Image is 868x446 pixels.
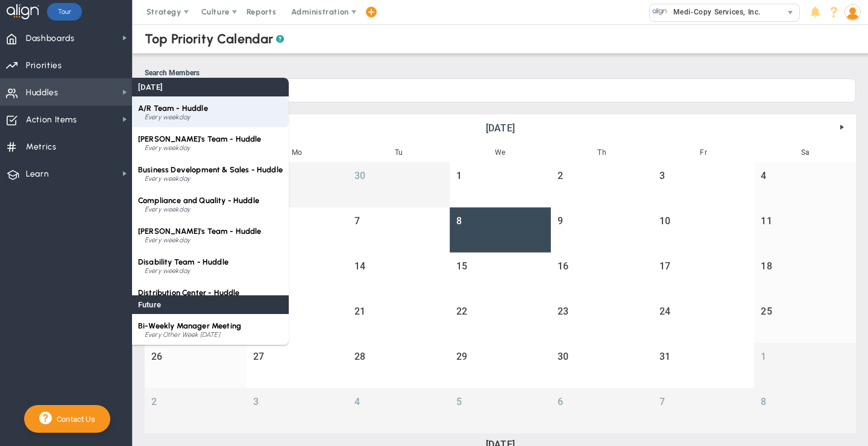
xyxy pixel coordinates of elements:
[26,107,77,133] span: Action Items
[26,53,62,78] span: Priorities
[146,7,181,16] span: Strategy
[201,7,230,16] span: Culture
[138,321,241,330] span: Bi-Weekly Manager Meeting
[138,227,262,236] span: [PERSON_NAME]'s Team - Huddle
[348,143,450,163] th: Tuesday
[26,134,57,160] span: Metrics
[667,4,761,20] span: Medi-Copy Services, Inc.
[450,143,552,163] th: Wednesday
[754,143,856,163] th: Saturday
[830,117,854,140] a: Next
[145,268,283,275] div: Every weekday
[551,143,653,163] th: Thursday
[145,69,856,77] div: Search Members
[145,206,283,213] div: Every weekday
[291,7,348,16] span: Administration
[52,415,95,424] span: Contact Us
[138,134,262,143] span: [PERSON_NAME]'s Team - Huddle
[652,4,667,19] img: 472.Company.photo
[145,78,856,102] input: Search Members
[138,165,283,174] span: Business Development & Sales - Huddle
[782,4,799,21] span: select
[138,288,239,297] span: Distribution Center - Huddle
[26,26,75,51] span: Dashboards
[145,237,283,244] div: Every weekday
[138,196,259,205] span: Compliance and Quality - Huddle
[145,31,285,47] div: Top Priority Calendar
[236,117,766,140] a: [DATE]
[145,145,283,152] div: Every weekday
[844,4,861,20] img: 4105.Person.photo
[132,295,289,314] div: Future
[132,78,289,96] div: [DATE]
[138,257,228,266] span: Disability Team - Huddle
[145,175,283,183] div: Every weekday
[26,80,58,105] span: Huddles
[247,143,348,163] th: Monday
[26,162,49,187] span: Learn
[145,114,283,121] div: Every weekday
[145,331,283,339] div: Every Other Week [DATE]
[138,104,208,113] span: A/R Team - Huddle
[653,143,755,163] th: Friday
